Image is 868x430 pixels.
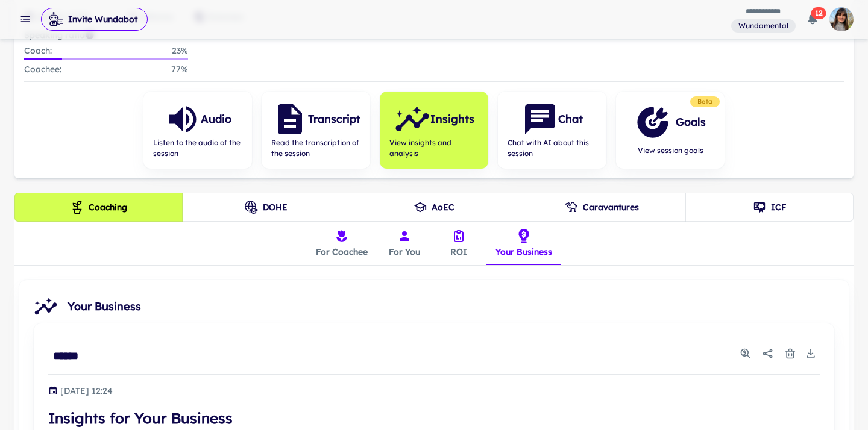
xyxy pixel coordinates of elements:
p: 77 % [171,63,188,76]
span: View session goals [635,145,706,156]
button: ICF [685,193,854,222]
span: Chat with AI about this session [508,137,597,159]
div: insights tabs [306,222,562,265]
button: AoEC [350,193,518,222]
span: View insights and analysis [389,137,479,159]
span: Beta [693,97,717,107]
button: Share report [757,343,779,364]
h6: Transcript [308,111,360,128]
button: ROI [432,222,486,265]
p: Coach : [24,44,52,58]
h6: Goals [676,114,706,131]
h6: Chat [558,111,583,128]
p: Coachee : [24,63,61,76]
button: Invite Wundabot [41,8,148,31]
button: ChatChat with AI about this session [498,92,606,169]
span: You are a member of this workspace. Contact your workspace owner for assistance. [731,18,796,33]
img: photoURL [829,7,854,31]
button: For Coachee [306,222,377,265]
p: 23 % [172,44,188,58]
button: GoalsView session goals [616,92,725,169]
button: Download [802,344,820,363]
p: Generated at [60,384,113,397]
button: Usage Statistics [737,344,755,363]
span: Invite Wundabot to record a meeting [41,7,148,31]
span: Read the transcription of the session [271,137,360,159]
span: Wundamental [734,20,793,31]
h6: Insights [430,111,474,128]
span: Listen to the audio of the session [153,137,242,159]
button: Caravantures [518,193,686,222]
button: DOHE [182,193,350,222]
button: TranscriptRead the transcription of the session [262,92,370,169]
div: theme selection [14,193,854,222]
button: Coaching [14,193,183,222]
span: Your Business [68,298,839,315]
button: 12 [800,7,825,31]
button: For You [377,222,432,265]
span: 12 [811,7,826,19]
h6: Audio [201,111,231,128]
button: AudioListen to the audio of the session [143,92,252,169]
h4: Insights for Your Business [48,407,820,429]
button: Delete [781,344,799,363]
button: InsightsView insights and analysis [380,92,488,169]
button: Your Business [486,222,562,265]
